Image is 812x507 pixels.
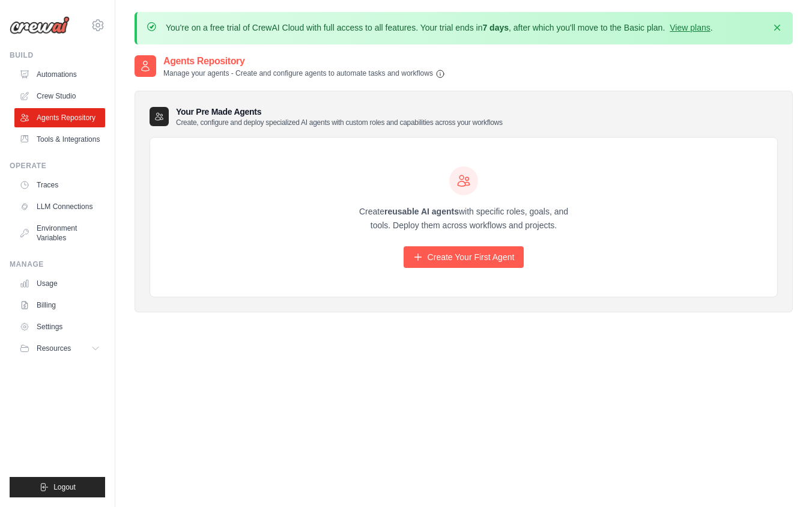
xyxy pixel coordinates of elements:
a: Agents Repository [14,108,105,127]
div: Build [10,50,105,60]
strong: reusable AI agents [384,207,459,216]
a: Create Your First Agent [404,246,524,268]
a: Crew Studio [14,87,105,106]
p: Create, configure and deploy specialized AI agents with custom roles and capabilities across your... [176,118,503,127]
a: LLM Connections [14,197,105,216]
span: Resources [37,344,71,353]
img: Logo [10,16,70,34]
p: Manage your agents - Create and configure agents to automate tasks and workflows [163,68,445,79]
button: Resources [14,339,105,358]
a: Billing [14,296,105,315]
p: You're on a free trial of CrewAI Cloud with full access to all features. Your trial ends in , aft... [166,22,713,34]
a: Traces [14,175,105,195]
h3: Your Pre Made Agents [176,106,503,127]
button: Logout [10,477,105,497]
a: Usage [14,274,105,293]
span: Logout [53,482,76,492]
a: View plans [670,23,710,32]
a: Tools & Integrations [14,130,105,149]
a: Settings [14,317,105,336]
h2: Agents Repository [163,54,445,68]
a: Environment Variables [14,219,105,247]
div: Operate [10,161,105,171]
p: Create with specific roles, goals, and tools. Deploy them across workflows and projects. [348,205,579,232]
div: Manage [10,260,105,269]
strong: 7 days [482,23,509,32]
a: Automations [14,65,105,84]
